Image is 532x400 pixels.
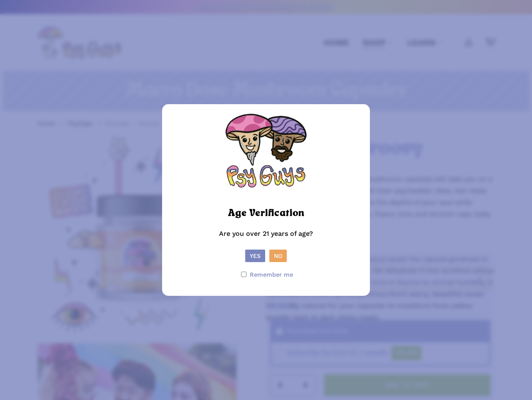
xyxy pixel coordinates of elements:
[224,112,308,196] img: Psy Guys Logo
[250,269,293,280] span: Remember me
[245,250,265,262] button: Yes
[228,206,304,221] h2: Age Verification
[269,250,287,262] button: No
[170,228,362,250] p: Are you over 21 years of age?
[241,272,246,277] input: Remember me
